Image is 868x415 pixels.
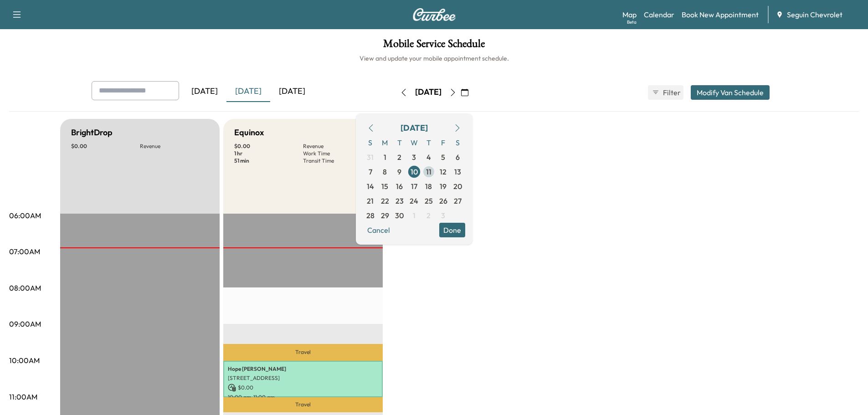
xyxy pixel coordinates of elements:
p: 06:00AM [9,210,41,221]
div: Beta [627,19,637,26]
button: Cancel [363,223,394,237]
span: 24 [410,195,418,206]
p: Revenue [140,143,209,150]
span: 6 [456,152,460,163]
h5: Equinox [234,126,264,139]
div: [DATE] [270,81,314,102]
div: [DATE] [401,122,428,134]
button: Done [439,223,465,237]
p: Revenue [303,143,372,150]
button: Filter [648,85,683,100]
span: 1 [384,152,386,163]
div: [DATE] [415,87,442,98]
p: Work Time [303,150,372,157]
span: 2 [426,210,431,221]
span: Seguin Chevrolet [787,9,842,20]
p: Hope [PERSON_NAME] [228,365,378,373]
span: 21 [367,195,374,206]
p: Travel [223,344,383,360]
p: 08:00AM [9,282,41,293]
span: 3 [412,152,416,163]
p: $ 0.00 [228,384,378,392]
span: 12 [440,166,447,177]
span: 15 [381,181,388,192]
span: T [421,135,436,150]
span: 22 [381,195,389,206]
span: S [451,135,465,150]
span: 13 [454,166,461,177]
span: S [363,135,378,150]
p: $ 0.00 [71,143,140,150]
span: 29 [381,210,389,221]
span: 8 [383,166,387,177]
p: [STREET_ADDRESS] [228,374,378,382]
p: 11:00AM [9,391,37,402]
span: 28 [366,210,375,221]
span: Filter [663,87,679,98]
h5: BrightDrop [71,126,113,139]
div: [DATE] [226,81,270,102]
h6: View and update your mobile appointment schedule. [9,54,859,63]
span: 17 [411,181,417,192]
a: MapBeta [622,9,637,20]
span: W [407,135,421,150]
span: 20 [453,181,462,192]
span: 7 [369,166,372,177]
span: 18 [425,181,432,192]
span: 25 [425,195,433,206]
p: Travel [223,397,383,412]
span: 26 [439,195,447,206]
span: F [436,135,451,150]
span: T [392,135,407,150]
span: 3 [441,210,445,221]
p: 10:00AM [9,355,40,366]
span: M [378,135,392,150]
span: 11 [426,166,431,177]
p: Transit Time [303,157,372,164]
h1: Mobile Service Schedule [9,38,859,54]
span: 16 [396,181,403,192]
span: 4 [426,152,431,163]
a: Calendar [644,9,674,20]
span: 31 [367,152,374,163]
span: 10 [411,166,418,177]
img: Curbee Logo [412,8,456,21]
p: $ 0.00 [234,143,303,150]
p: 51 min [234,157,303,164]
p: 07:00AM [9,246,40,257]
a: Book New Appointment [682,9,759,20]
p: 1 hr [234,150,303,157]
button: Modify Van Schedule [691,85,770,100]
div: [DATE] [183,81,226,102]
span: 19 [440,181,447,192]
span: 1 [413,210,416,221]
span: 30 [395,210,404,221]
span: 5 [441,152,445,163]
span: 2 [397,152,401,163]
span: 9 [397,166,401,177]
span: 27 [454,195,462,206]
span: 14 [367,181,374,192]
p: 09:00AM [9,318,41,329]
p: 10:00 am - 11:00 am [228,394,378,401]
span: 23 [395,195,404,206]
